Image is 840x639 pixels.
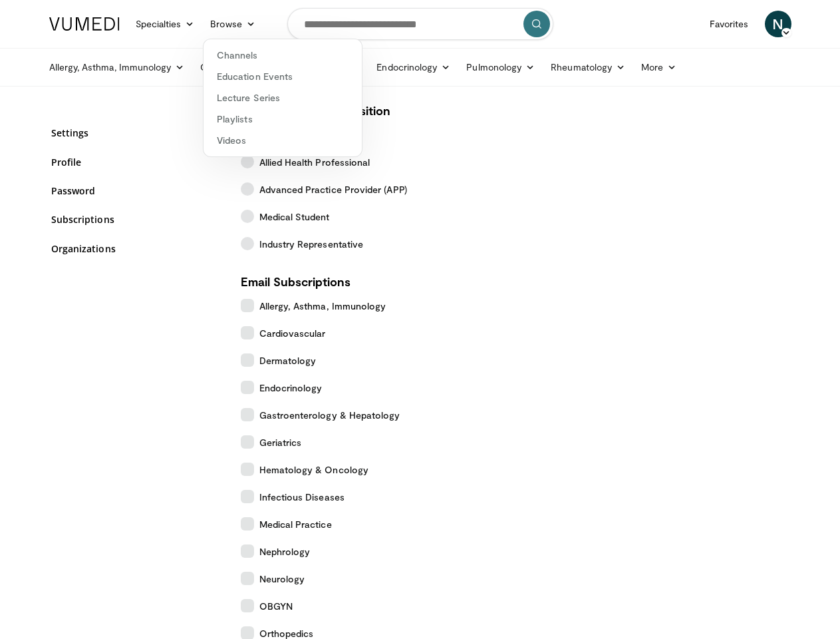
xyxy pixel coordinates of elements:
[633,54,684,81] a: More
[49,17,120,31] img: VuMedi Logo
[259,326,326,340] span: Cardiovascular
[202,11,263,37] a: Browse
[204,108,362,130] a: Playlists
[259,155,370,169] span: Allied Health Professional
[204,130,362,151] a: Videos
[51,242,221,256] a: Organizations
[51,184,221,198] a: Password
[259,381,323,395] span: Endocrinology
[702,11,757,37] a: Favorites
[204,45,362,66] a: Channels
[368,54,458,81] a: Endocrinology
[259,408,400,422] span: Gastroenterology & Hepatology
[203,39,362,157] div: Browse
[41,54,193,81] a: Allergy, Asthma, Immunology
[458,54,543,81] a: Pulmonology
[204,66,362,87] a: Education Events
[204,87,362,108] a: Lecture Series
[259,237,364,251] span: Industry Representative
[192,54,285,81] a: Cardiovascular
[259,544,311,558] span: Nephrology
[259,353,317,367] span: Dermatology
[259,182,407,196] span: Advanced Practice Provider (APP)
[128,11,203,37] a: Specialties
[51,126,221,140] a: Settings
[51,212,221,226] a: Subscriptions
[287,8,553,40] input: Search topics, interventions
[259,210,330,224] span: Medical Student
[241,274,350,289] strong: Email Subscriptions
[259,490,345,504] span: Infectious Diseases
[765,11,791,37] a: N
[259,463,368,477] span: Hematology & Oncology
[259,435,302,449] span: Geriatrics
[259,517,332,531] span: Medical Practice
[543,54,633,81] a: Rheumatology
[259,599,293,613] span: OBGYN
[51,155,221,169] a: Profile
[259,299,386,313] span: Allergy, Asthma, Immunology
[259,572,305,586] span: Neurology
